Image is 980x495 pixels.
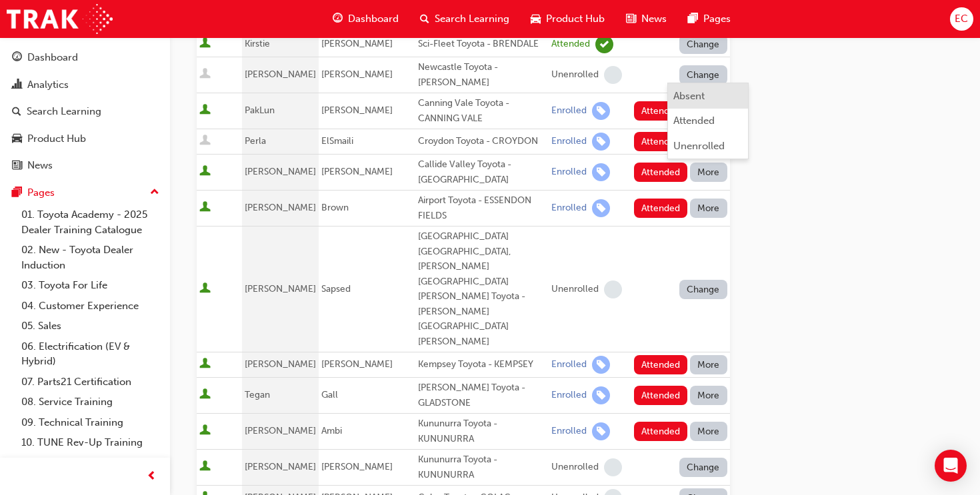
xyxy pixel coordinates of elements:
[147,468,157,485] span: prev-icon
[690,163,727,182] button: More
[321,389,338,400] span: Gall
[12,160,22,172] span: news-icon
[592,163,610,181] span: learningRecordVerb_ENROLL-icon
[690,355,727,374] button: More
[16,336,165,372] a: 06. Electrification (EV & Hybrid)
[321,38,393,49] span: [PERSON_NAME]
[420,11,429,27] span: search-icon
[16,392,165,412] a: 08. Service Training
[199,104,211,117] span: User is active
[551,135,587,148] div: Enrolled
[245,283,316,294] span: [PERSON_NAME]
[321,69,393,80] span: [PERSON_NAME]
[418,134,546,149] div: Croydon Toyota - CROYDON
[199,282,211,296] span: User is active
[551,69,599,81] div: Unenrolled
[418,229,546,349] div: [GEOGRAPHIC_DATA] [GEOGRAPHIC_DATA], [PERSON_NAME][GEOGRAPHIC_DATA][PERSON_NAME] Toyota - [PERSON...
[673,139,725,154] div: Unenrolled
[245,389,270,400] span: Tegan
[245,425,316,436] span: [PERSON_NAME]
[592,386,610,404] span: learningRecordVerb_ENROLL-icon
[27,158,53,173] div: News
[5,73,165,97] a: Analytics
[531,11,541,27] span: car-icon
[199,37,211,51] span: User is active
[27,104,101,119] div: Search Learning
[199,68,211,81] span: User is inactive
[16,372,165,392] a: 07. Parts21 Certification
[592,133,610,151] span: learningRecordVerb_ENROLL-icon
[199,165,211,179] span: User is active
[245,69,316,80] span: [PERSON_NAME]
[16,316,165,336] a: 05. Sales
[668,109,748,134] button: Attended
[12,79,22,91] span: chart-icon
[321,105,393,116] span: [PERSON_NAME]
[673,89,705,104] div: Absent
[5,127,165,151] a: Product Hub
[634,163,688,182] button: Attended
[634,422,688,441] button: Attended
[5,45,165,70] a: Dashboard
[641,11,667,27] span: News
[626,11,636,27] span: news-icon
[27,131,86,147] div: Product Hub
[418,193,546,223] div: Airport Toyota - ESSENDON FIELDS
[677,5,741,33] a: pages-iconPages
[551,202,587,215] div: Enrolled
[321,461,393,472] span: [PERSON_NAME]
[546,11,605,27] span: Product Hub
[12,187,22,199] span: pages-icon
[634,355,688,374] button: Attended
[592,102,610,120] span: learningRecordVerb_ENROLL-icon
[5,99,165,124] a: Search Learning
[418,157,546,187] div: Callide Valley Toyota - [GEOGRAPHIC_DATA]
[245,38,270,49] span: Kirstie
[418,380,546,410] div: [PERSON_NAME] Toyota - GLADSTONE
[679,65,727,85] button: Change
[245,166,316,177] span: [PERSON_NAME]
[604,66,622,84] span: learningRecordVerb_NONE-icon
[199,135,211,148] span: User is inactive
[12,52,22,64] span: guage-icon
[199,388,211,402] span: User is active
[679,280,727,299] button: Change
[679,35,727,54] button: Change
[551,283,599,296] div: Unenrolled
[199,460,211,474] span: User is active
[418,357,546,372] div: Kempsey Toyota - KEMPSEY
[690,422,727,441] button: More
[245,105,275,116] span: PakLun
[604,458,622,476] span: learningRecordVerb_NONE-icon
[551,461,599,474] div: Unenrolled
[321,166,393,177] span: [PERSON_NAME]
[551,166,587,179] div: Enrolled
[245,202,316,213] span: [PERSON_NAME]
[333,11,343,27] span: guage-icon
[551,389,587,402] div: Enrolled
[634,132,688,151] button: Attended
[16,453,165,474] a: All Pages
[668,133,748,159] button: Unenrolled
[592,199,610,217] span: learningRecordVerb_ENROLL-icon
[5,181,165,205] button: Pages
[27,77,69,93] div: Analytics
[321,202,349,213] span: Brown
[592,356,610,374] span: learningRecordVerb_ENROLL-icon
[418,452,546,482] div: Kununurra Toyota - KUNUNURRA
[551,358,587,371] div: Enrolled
[409,5,520,33] a: search-iconSearch Learning
[592,422,610,440] span: learningRecordVerb_ENROLL-icon
[199,201,211,215] span: User is active
[16,240,165,275] a: 02. New - Toyota Dealer Induction
[348,11,399,27] span: Dashboard
[551,425,587,438] div: Enrolled
[418,37,546,52] div: Sci-Fleet Toyota - BRENDALE
[5,153,165,178] a: News
[5,43,165,181] button: DashboardAnalyticsSearch LearningProduct HubNews
[634,386,688,405] button: Attended
[12,106,21,118] span: search-icon
[703,11,731,27] span: Pages
[199,358,211,371] span: User is active
[690,386,727,405] button: More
